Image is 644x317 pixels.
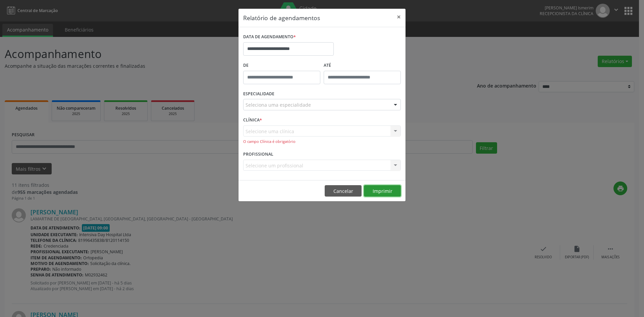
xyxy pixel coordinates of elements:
[243,32,296,42] label: DATA DE AGENDAMENTO
[243,149,273,160] label: PROFISSIONAL
[325,185,362,197] button: Cancelar
[243,13,320,22] h5: Relatório de agendamentos
[392,9,406,25] button: Close
[246,101,311,108] span: Seleciona uma especialidade
[243,115,262,125] label: CLÍNICA
[364,185,401,197] button: Imprimir
[324,60,401,71] label: ATÉ
[243,139,401,145] div: O campo Clínica é obrigatório
[243,89,274,99] label: ESPECIALIDADE
[243,60,320,71] label: De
